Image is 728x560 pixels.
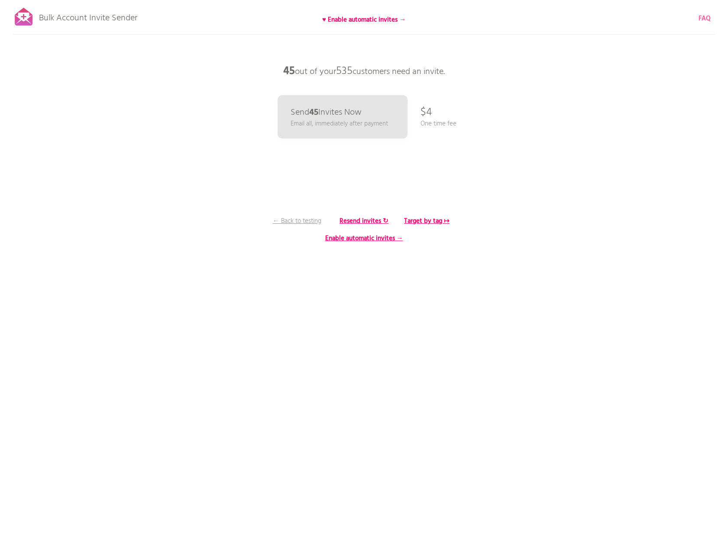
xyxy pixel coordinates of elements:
b: FAQ [699,13,711,24]
b: Resend invites ↻ [340,216,388,226]
b: ♥ Enable automatic invites → [322,15,406,25]
p: $4 [421,100,432,126]
span: 535 [336,63,353,80]
p: out of your customers need an invite. [234,58,494,84]
p: One time fee [421,119,456,129]
b: 45 [309,106,318,119]
a: Send45Invites Now Email all, immediately after payment [278,95,408,138]
p: Email all, immediately after payment [291,119,388,129]
p: Bulk Account Invite Sender [39,5,137,27]
b: Enable automatic invites → [325,233,403,244]
p: Send Invites Now [291,108,362,117]
b: Target by tag ↦ [404,216,450,226]
a: FAQ [699,14,711,23]
p: ← Back to testing [265,216,330,226]
b: 45 [283,63,295,80]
